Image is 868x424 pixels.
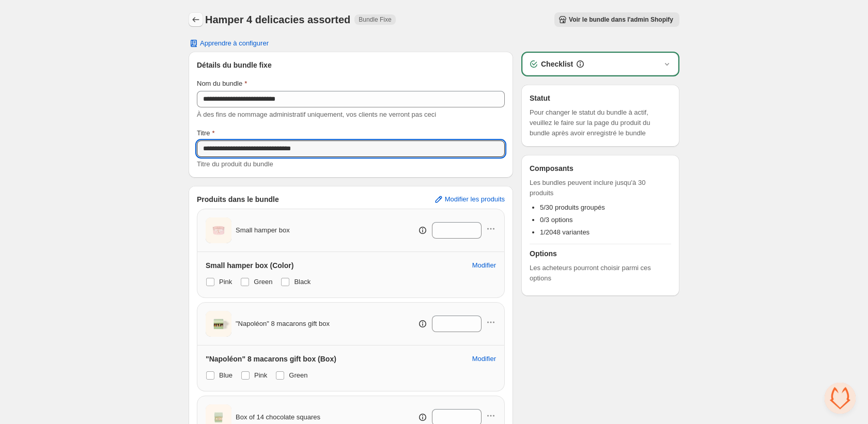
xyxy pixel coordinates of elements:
[466,351,502,367] button: Modifier
[254,278,272,286] span: Green
[197,194,279,205] h3: Produits dans le bundle
[540,228,590,236] span: 1/2048 variantes
[540,216,573,224] span: 0/3 options
[530,107,671,138] span: Pour changer le statut du bundle à actif, veuillez le faire sur la page du produit du bundle aprè...
[294,278,311,286] span: Black
[236,412,320,422] span: Box of 14 chocolate squares
[206,215,231,246] img: Small hamper box
[466,257,502,274] button: Modifier
[205,13,350,26] h1: Hamper 4 delicacies assorted
[206,308,231,339] img: "Napoléon" 8 macarons gift box
[197,111,436,118] span: À des fins de nommage administratif uniquement, vos clients ne verront pas ceci
[254,371,267,379] span: Pink
[236,319,330,329] span: "Napoléon" 8 macarons gift box
[530,93,671,103] h3: Statut
[197,60,505,70] h3: Détails du bundle fixe
[472,355,496,363] span: Modifier
[219,371,233,379] span: Blue
[197,128,215,138] label: Titre
[569,15,673,24] span: Voir le bundle dans l'admin Shopify
[530,263,671,284] span: Les acheteurs pourront choisir parmi ces options
[540,203,605,211] span: 5/30 produits groupés
[530,178,671,198] span: Les bundles peuvent inclure jusqu'à 30 produits
[197,78,247,89] label: Nom du bundle
[554,12,679,27] button: Voir le bundle dans l'admin Shopify
[206,354,336,364] h3: "Napoléon" 8 macarons gift box (Box)
[189,12,203,27] button: Back
[236,225,290,235] span: Small hamper box
[427,191,511,208] button: Modifier les produits
[541,59,573,69] h3: Checklist
[200,39,269,48] span: Apprendre à configurer
[445,195,505,203] span: Modifier les produits
[219,278,232,286] span: Pink
[182,36,275,51] button: Apprendre à configurer
[530,248,671,259] h3: Options
[206,260,293,271] h3: Small hamper box (Color)
[359,15,391,24] span: Bundle Fixe
[289,371,307,379] span: Green
[825,383,856,414] div: Open chat
[472,261,496,270] span: Modifier
[530,163,574,174] h3: Composants
[197,160,273,168] span: Titre du produit du bundle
